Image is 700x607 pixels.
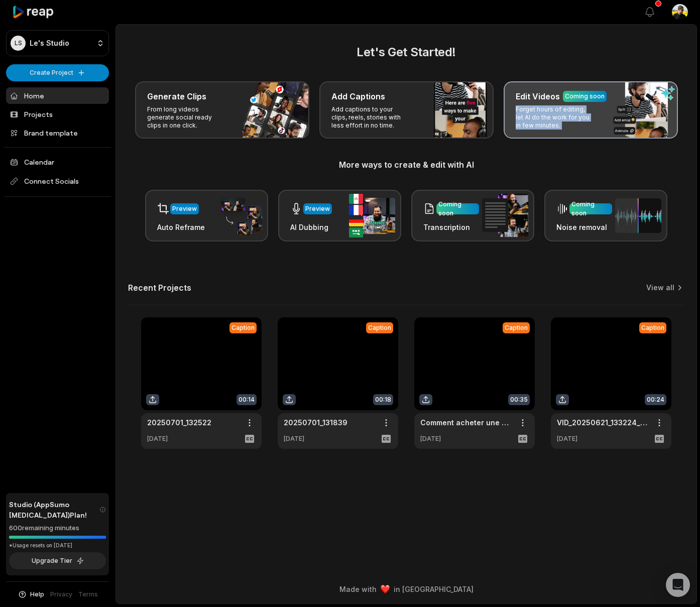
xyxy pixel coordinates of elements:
[571,200,610,218] div: Coming soon
[6,125,109,141] a: Brand template
[482,194,528,237] img: transcription.png
[423,222,479,232] h3: Transcription
[157,222,205,232] h3: Auto Reframe
[305,204,330,213] div: Preview
[9,499,99,520] span: Studio (AppSumo [MEDICAL_DATA]) Plan!
[556,222,612,232] h3: Noise removal
[128,283,191,293] h2: Recent Projects
[516,90,560,102] h3: Edit Videos
[290,222,332,232] h3: AI Dubbing
[284,417,347,428] a: 20250701_131839
[331,90,385,102] h3: Add Captions
[516,105,594,130] p: Forget hours of editing, let AI do the work for you in few minutes.
[646,283,674,293] a: View all
[172,204,197,213] div: Preview
[6,106,109,123] a: Projects
[30,39,69,48] p: Le's Studio
[147,90,206,102] h3: Generate Clips
[557,417,649,428] a: VID_20250621_133224_HDR10PLUS
[128,159,684,171] h3: More ways to create & edit with AI
[565,92,605,101] div: Coming soon
[128,43,684,61] h2: Let's Get Started!
[125,584,687,594] div: Made with in [GEOGRAPHIC_DATA]
[6,64,109,81] button: Create Project
[216,196,262,235] img: auto_reframe.png
[420,417,513,428] a: Comment acheter une gousse de vanille de qualité
[9,542,106,549] div: *Usage resets on [DATE]
[50,590,72,599] a: Privacy
[6,172,109,190] span: Connect Socials
[666,573,690,597] div: Open Intercom Messenger
[438,200,477,218] div: Coming soon
[30,590,44,599] span: Help
[9,523,106,533] div: 600 remaining minutes
[11,36,26,51] div: LS
[78,590,98,599] a: Terms
[349,194,395,237] img: ai_dubbing.png
[18,590,44,599] button: Help
[6,87,109,104] a: Home
[615,198,661,233] img: noise_removal.png
[147,417,211,428] a: 20250701_132522
[9,552,106,569] button: Upgrade Tier
[147,105,225,130] p: From long videos generate social ready clips in one click.
[6,154,109,170] a: Calendar
[331,105,409,130] p: Add captions to your clips, reels, stories with less effort in no time.
[381,585,390,594] img: heart emoji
